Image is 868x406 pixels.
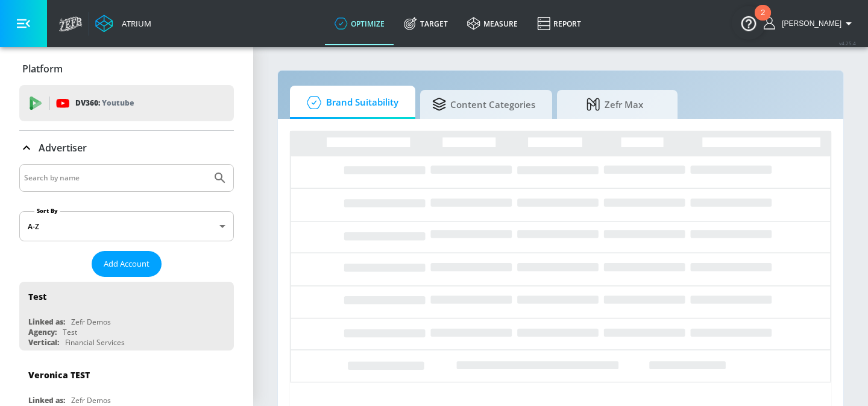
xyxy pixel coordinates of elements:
span: Brand Suitability [302,88,398,117]
a: optimize [325,2,394,45]
div: Zefr Demos [71,317,111,327]
a: Target [394,2,458,45]
div: TestLinked as:Zefr DemosAgency:TestVertical:Financial Services [19,282,234,350]
div: Atrium [117,18,151,29]
div: Test [63,327,77,337]
p: Youtube [102,97,134,109]
div: Zefr Demos [71,395,111,405]
span: Add Account [104,257,149,271]
div: Platform [19,52,234,86]
div: Advertiser [19,131,234,165]
p: DV360: [75,97,134,110]
span: Content Categories [432,90,535,119]
button: Open Resource Center, 2 new notifications [732,6,766,40]
div: Agency: [28,327,57,337]
p: Platform [22,62,63,75]
div: Vertical: [28,337,59,347]
a: Atrium [95,14,151,33]
button: Add Account [92,251,162,277]
div: 2 [761,13,765,28]
div: Linked as: [28,317,65,327]
p: Advertiser [39,141,87,154]
a: measure [458,2,527,45]
div: A-Z [19,211,234,241]
label: Sort By [34,207,60,215]
span: Zefr Max [569,90,661,119]
input: Search by name [24,170,207,186]
button: [PERSON_NAME] [764,16,856,31]
div: DV360: Youtube [19,85,234,121]
span: v 4.25.4 [839,40,856,46]
div: Linked as: [28,395,65,405]
div: Financial Services [65,337,125,347]
a: Report [527,2,591,45]
div: Veronica TEST [28,369,90,381]
span: login as: wayne.auduong@zefr.com [777,19,841,28]
div: Test [28,291,46,302]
